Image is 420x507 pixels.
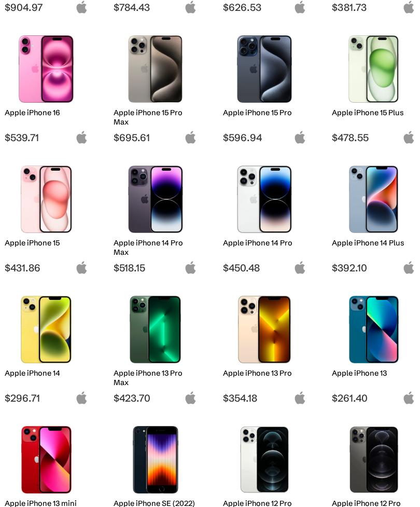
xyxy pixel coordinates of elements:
img: apple-logo [402,391,415,404]
span: $518.15 [114,262,197,274]
a: iPhone 14 Pro Max Apple iPhone 14 Pro Max $518.15 apple-logo [109,160,202,274]
img: iPhone 13 mini [12,426,80,494]
span: $381.73 [332,1,415,13]
span: $261.40 [332,392,415,404]
h2: Apple iPhone 16 [5,108,88,117]
h2: Apple iPhone 15 Pro [223,108,306,117]
img: apple-logo [293,1,306,13]
img: apple-logo [402,1,415,13]
img: apple-logo [293,131,306,144]
a: iPhone 13 Pro Max Apple iPhone 13 Pro Max $423.70 apple-logo [109,291,202,404]
span: $784.43 [114,1,197,13]
img: iPhone 15 Pro Max [121,35,189,103]
span: $354.18 [223,392,306,404]
span: $392.10 [332,262,415,274]
span: $431.86 [5,262,88,274]
img: apple-logo [184,391,197,404]
img: apple-logo [75,131,88,144]
img: iPhone 14 Plus [340,166,408,233]
h2: Apple iPhone 13 Pro [223,368,306,378]
h2: Apple iPhone 13 Pro Max [114,368,197,387]
img: apple-logo [402,261,415,274]
img: apple-logo [293,261,306,274]
img: apple-logo [402,131,415,144]
img: apple-logo [75,1,88,13]
h2: Apple iPhone 14 Pro Max [114,238,197,257]
h2: Apple iPhone 15 Pro Max [114,108,197,127]
span: $539.71 [5,131,88,144]
img: iPhone 13 [340,296,408,363]
a: iPhone 15 Pro Max Apple iPhone 15 Pro Max $695.61 apple-logo [109,30,202,144]
img: apple-logo [184,261,197,274]
a: iPhone 14 Pro Apple iPhone 14 Pro $450.48 apple-logo [218,160,311,274]
img: iPhone 16 [12,35,80,103]
span: $695.61 [114,131,197,144]
img: apple-logo [184,1,197,13]
span: $478.55 [332,131,415,144]
img: apple-logo [293,391,306,404]
img: iPhone 13 Pro [231,296,299,363]
a: iPhone 13 Pro Apple iPhone 13 Pro $354.18 apple-logo [218,291,311,404]
h2: Apple iPhone 14 Plus [332,238,415,248]
span: $450.48 [223,262,306,274]
h2: Apple iPhone 14 [5,368,88,378]
h2: Apple iPhone 14 Pro [223,238,306,248]
a: iPhone 15 Pro Apple iPhone 15 Pro $596.94 apple-logo [218,30,311,144]
img: apple-logo [75,261,88,274]
img: iPhone SE 3rd Gen [121,426,189,494]
h2: Apple iPhone 15 Plus [332,108,415,117]
img: iPhone 15 Plus [340,35,408,103]
span: $904.97 [5,1,88,13]
img: apple-logo [184,131,197,144]
img: iPhone 14 [12,296,80,363]
span: $626.53 [223,1,306,13]
img: iPhone 15 [12,166,80,233]
h2: Apple iPhone 15 [5,238,88,248]
img: iPhone 13 Pro Max [121,296,189,363]
img: iPhone 12 Pro [340,426,408,494]
img: apple-logo [75,391,88,404]
img: iPhone 15 Pro [231,35,299,103]
span: $596.94 [223,131,306,144]
span: $296.71 [5,392,88,404]
img: iPhone 14 Pro Max [121,166,189,233]
img: iPhone 12 Pro Max [231,426,299,494]
img: iPhone 14 Pro [231,166,299,233]
span: $423.70 [114,392,197,404]
h2: Apple iPhone 13 [332,368,415,378]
